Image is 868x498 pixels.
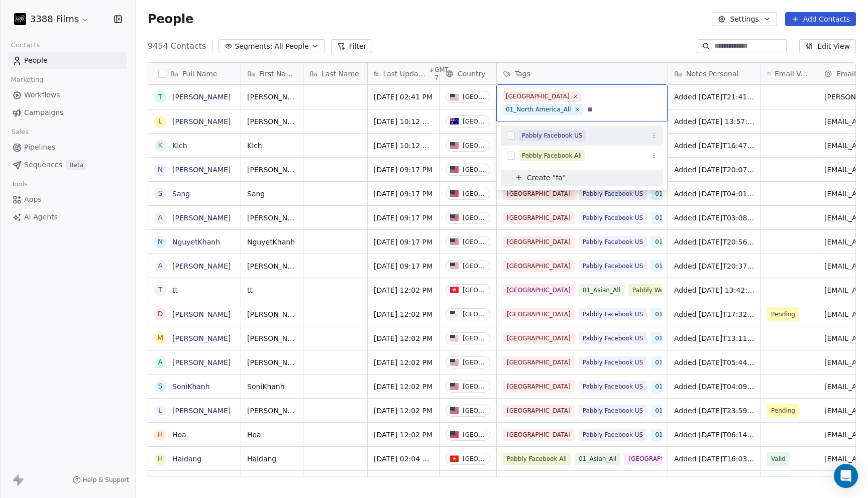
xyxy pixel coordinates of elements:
[506,105,571,114] div: 01_North America_All
[527,173,556,183] span: Create "
[501,126,663,186] div: Suggestions
[506,92,570,101] div: [GEOGRAPHIC_DATA]
[507,170,657,186] button: Create "fa"
[522,131,583,140] div: Pabbly Facebook US
[556,173,563,183] span: fa
[522,151,582,160] div: Pabbly Facebook All
[563,173,566,183] span: "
